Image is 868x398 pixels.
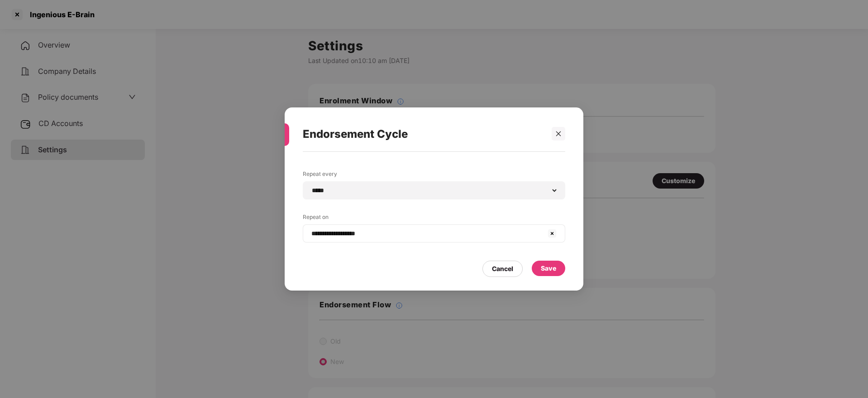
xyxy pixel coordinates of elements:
span: close [555,131,562,137]
label: Repeat on [303,213,565,224]
div: Save [541,263,556,273]
img: svg+xml;base64,PHN2ZyBpZD0iQ3Jvc3MtMzJ4MzIiIHhtbG5zPSJodHRwOi8vd3d3LnczLm9yZy8yMDAwL3N2ZyIgd2lkdG... [547,228,558,239]
label: Repeat every [303,170,565,181]
div: Endorsement Cycle [303,116,544,152]
div: Cancel [492,264,513,274]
